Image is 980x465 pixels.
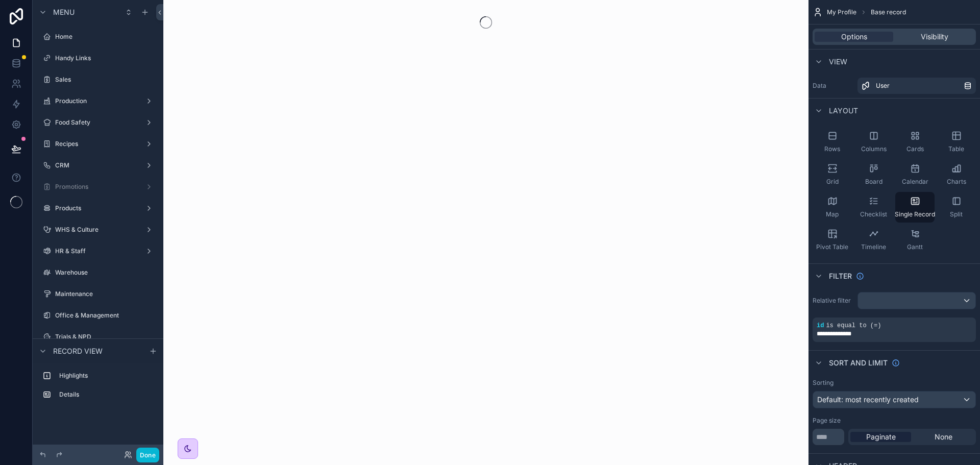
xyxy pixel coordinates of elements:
span: Paginate [866,432,896,442]
label: CRM [55,161,141,169]
span: Gantt [907,243,923,251]
span: Calendar [902,178,928,186]
span: Charts [947,178,966,186]
span: is equal to (=) [826,322,881,329]
a: Trials & NPD [39,329,157,345]
a: Recipes [39,136,157,152]
a: User [857,78,976,94]
a: Warehouse [39,264,157,281]
a: Production [39,93,157,109]
button: Done [136,448,159,462]
button: Single Record [895,192,935,223]
a: Office & Management [39,307,157,324]
span: User [876,82,890,90]
label: Data [813,82,853,90]
a: Sales [39,71,157,88]
span: Board [865,178,883,186]
label: Sorting [813,379,834,387]
a: Handy Links [39,50,157,66]
label: Production [55,97,141,105]
span: Default: most recently created [817,395,919,404]
a: Promotions [39,179,157,195]
label: Sales [55,76,155,84]
span: Columns [861,145,887,153]
span: Layout [829,106,858,116]
a: CRM [39,157,157,174]
button: Calendar [895,159,935,190]
label: Home [55,33,155,41]
label: Handy Links [55,54,155,62]
label: Relative filter [813,297,853,305]
button: Grid [813,159,852,190]
span: Menu [53,7,75,17]
span: Base record [871,8,906,16]
span: Pivot Table [816,243,848,251]
label: Warehouse [55,268,155,277]
button: Cards [895,127,935,157]
span: Options [841,32,867,42]
button: Rows [813,127,852,157]
button: Gantt [895,225,935,255]
label: Page size [813,417,841,425]
a: Products [39,200,157,216]
label: Details [59,390,153,399]
button: Checklist [854,192,893,223]
span: None [935,432,952,442]
span: Checklist [860,210,887,218]
button: Columns [854,127,893,157]
span: My Profile [827,8,856,16]
button: Board [854,159,893,190]
a: HR & Staff [39,243,157,259]
div: scrollable content [33,363,163,413]
span: Cards [906,145,924,153]
span: Table [948,145,964,153]
button: Timeline [854,225,893,255]
span: Rows [824,145,840,153]
label: Maintenance [55,290,155,298]
button: Charts [937,159,976,190]
label: Promotions [55,183,141,191]
span: Record view [53,346,103,356]
a: WHS & Culture [39,222,157,238]
label: HR & Staff [55,247,141,255]
span: View [829,57,847,67]
span: Grid [826,178,839,186]
a: Food Safety [39,114,157,131]
span: Split [950,210,963,218]
a: Home [39,29,157,45]
label: Food Safety [55,118,141,127]
a: Maintenance [39,286,157,302]
button: Default: most recently created [813,391,976,408]
button: Table [937,127,976,157]
label: Recipes [55,140,141,148]
button: Map [813,192,852,223]
label: Products [55,204,141,212]
span: id [817,322,824,329]
span: Filter [829,271,852,281]
label: Office & Management [55,311,155,320]
label: Highlights [59,372,153,380]
label: WHS & Culture [55,226,141,234]
span: Visibility [921,32,948,42]
span: Map [826,210,839,218]
span: Single Record [895,210,935,218]
label: Trials & NPD [55,333,155,341]
button: Split [937,192,976,223]
span: Sort And Limit [829,358,888,368]
span: Timeline [861,243,886,251]
button: Pivot Table [813,225,852,255]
